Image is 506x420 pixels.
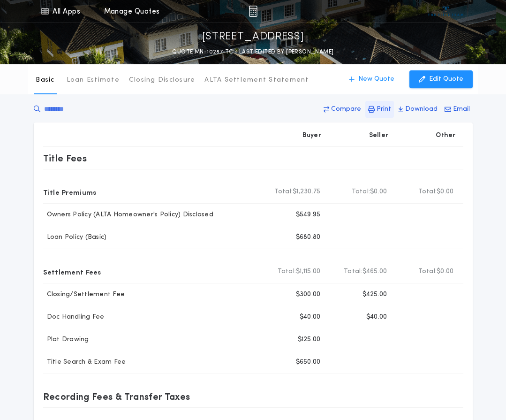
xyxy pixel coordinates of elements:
[418,267,437,276] b: Total:
[442,101,473,118] button: Email
[204,76,309,85] p: ALTA Settlement Statement
[43,358,126,367] p: Title Search & Exam Fee
[274,187,293,197] b: Total:
[278,267,296,276] b: Total:
[43,290,125,299] p: Closing/Settlement Fee
[43,233,107,242] p: Loan Policy (Basic)
[43,184,97,199] p: Title Premiums
[67,76,120,85] p: Loan Estimate
[302,131,321,140] p: Buyer
[369,131,389,140] p: Seller
[296,267,320,276] span: $1,115.00
[436,131,455,140] p: Other
[43,335,89,344] p: Plat Drawing
[395,101,440,118] button: Download
[43,151,87,166] p: Title Fees
[437,267,453,276] span: $0.00
[352,187,370,197] b: Total:
[409,70,473,88] button: Edit Quote
[296,233,321,242] p: $680.80
[249,6,257,17] img: img
[377,105,391,114] p: Print
[358,75,394,84] p: New Quote
[43,210,213,220] p: Owners Policy (ALTA Homeowner's Policy) Disclosed
[293,187,320,197] span: $1,230.75
[363,267,387,276] span: $465.00
[36,76,54,85] p: Basic
[370,187,387,197] span: $0.00
[43,389,190,404] p: Recording Fees & Transfer Taxes
[363,290,387,299] p: $425.00
[298,335,321,344] p: $125.00
[428,7,463,16] img: vs-icon
[296,210,321,220] p: $549.95
[405,105,438,114] p: Download
[43,264,101,279] p: Settlement Fees
[300,313,321,322] p: $40.00
[429,75,463,84] p: Edit Quote
[202,30,304,45] p: [STREET_ADDRESS]
[331,105,361,114] p: Compare
[418,187,437,197] b: Total:
[172,47,333,57] p: QUOTE MN-10287-TC - LAST EDITED BY [PERSON_NAME]
[296,290,321,299] p: $300.00
[453,105,470,114] p: Email
[321,101,364,118] button: Compare
[365,101,394,118] button: Print
[296,358,321,367] p: $650.00
[129,76,196,85] p: Closing Disclosure
[437,187,453,197] span: $0.00
[344,267,363,276] b: Total:
[366,313,387,322] p: $40.00
[340,70,404,88] button: New Quote
[43,313,105,322] p: Doc Handling Fee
